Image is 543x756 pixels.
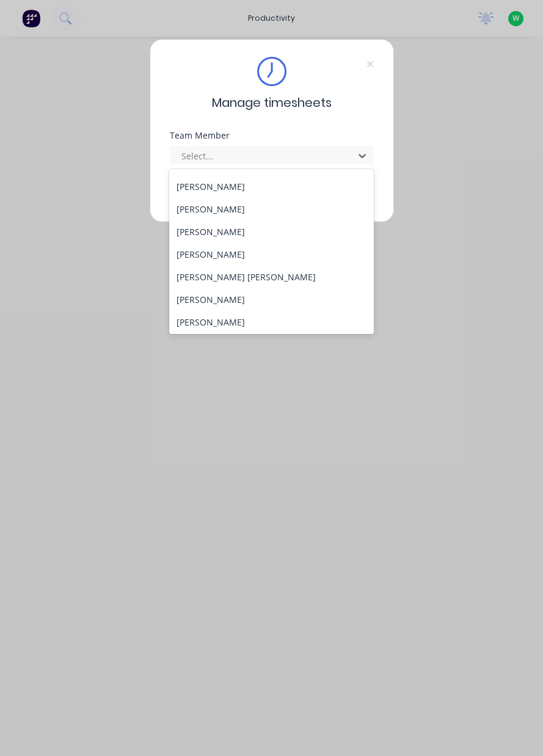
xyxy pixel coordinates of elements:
[169,243,374,266] div: [PERSON_NAME]
[169,266,374,288] div: [PERSON_NAME] [PERSON_NAME]
[170,131,374,140] div: Team Member
[169,333,374,356] div: [PERSON_NAME]
[169,288,374,311] div: [PERSON_NAME]
[169,311,374,333] div: [PERSON_NAME]
[169,198,374,220] div: [PERSON_NAME]
[169,175,374,198] div: [PERSON_NAME]
[169,220,374,243] div: [PERSON_NAME]
[212,93,332,112] span: Manage timesheets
